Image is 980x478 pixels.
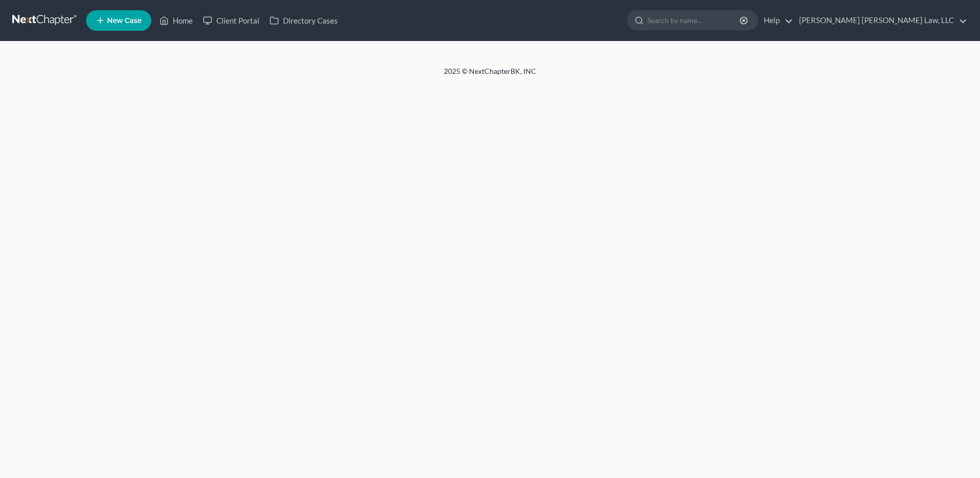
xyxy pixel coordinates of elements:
[264,11,343,30] a: Directory Cases
[107,17,141,25] span: New Case
[794,11,967,30] a: [PERSON_NAME] [PERSON_NAME] Law, LLC
[154,11,198,30] a: Home
[647,11,741,30] input: Search by name...
[759,11,793,30] a: Help
[198,66,782,85] div: 2025 © NextChapterBK, INC
[198,11,264,30] a: Client Portal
